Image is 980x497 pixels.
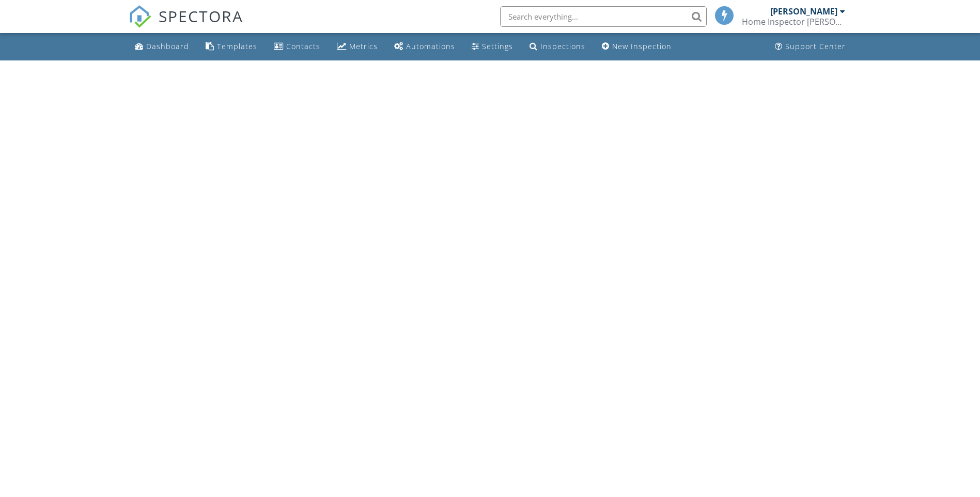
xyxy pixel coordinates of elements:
[770,6,837,17] div: [PERSON_NAME]
[286,41,320,51] div: Contacts
[333,37,382,56] a: Metrics
[131,37,193,56] a: Dashboard
[217,41,257,51] div: Templates
[270,37,324,56] a: Contacts
[159,5,243,27] span: SPECTORA
[742,17,845,27] div: Home Inspector Jones LLC
[482,41,513,51] div: Settings
[390,37,459,56] a: Automations (Basic)
[146,41,189,51] div: Dashboard
[540,41,585,51] div: Inspections
[129,5,151,28] img: The Best Home Inspection Software - Spectora
[785,41,846,51] div: Support Center
[468,37,517,56] a: Settings
[525,37,589,56] a: Inspections
[201,37,261,56] a: Templates
[406,41,455,51] div: Automations
[129,14,243,36] a: SPECTORA
[349,41,378,51] div: Metrics
[612,41,672,51] div: New Inspection
[771,37,850,56] a: Support Center
[598,37,676,56] a: New Inspection
[500,6,707,27] input: Search everything...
